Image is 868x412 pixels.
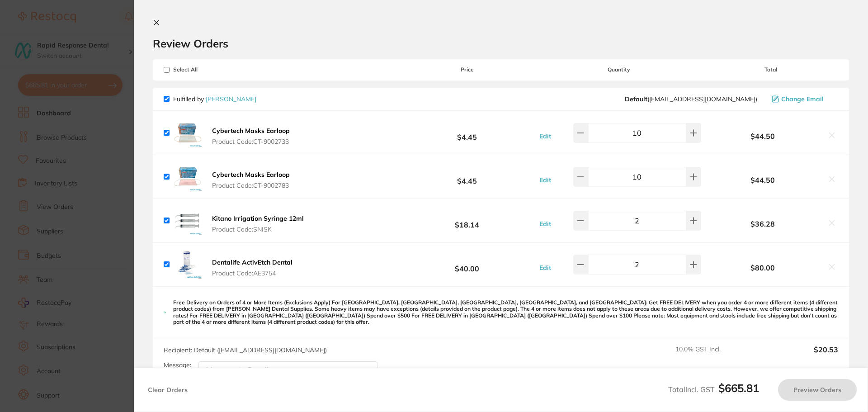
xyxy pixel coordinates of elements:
button: Kitano Irrigation Syringe 12ml Product Code:SNISK [209,214,307,233]
span: Recipient: Default ( [EMAIL_ADDRESS][DOMAIN_NAME] ) [164,346,327,354]
span: Product Code: SNISK [212,226,304,233]
b: $18.14 [400,212,534,229]
b: $40.00 [400,256,534,273]
button: Dentalife ActivEtch Dental Product Code:AE3754 [209,258,295,277]
p: Free Delivery on Orders of 4 or More Items (Exclusions Apply) For [GEOGRAPHIC_DATA], [GEOGRAPHIC_... [173,299,838,326]
span: Product Code: CT-9002783 [212,182,290,189]
button: Edit [537,176,554,184]
button: Edit [537,220,554,228]
label: Message: [164,361,191,369]
span: Quantity [535,66,703,73]
b: $44.50 [703,176,822,184]
img: ejdtc3dmcw [173,162,202,191]
button: Cybertech Masks Earloop Product Code:CT-9002783 [209,170,292,189]
button: Edit [537,132,554,140]
b: $44.50 [703,132,822,140]
p: Fulfilled by [173,95,256,103]
b: Default [625,95,647,103]
b: Cybertech Masks Earloop [212,127,290,135]
a: [PERSON_NAME] [206,95,256,103]
span: Total [703,66,838,73]
b: $4.45 [400,124,534,141]
b: Cybertech Masks Earloop [212,170,290,179]
b: $36.28 [703,220,822,228]
span: save@adamdental.com.au [625,95,757,103]
img: c3FjamJocg [173,206,202,235]
b: $4.45 [400,168,534,185]
output: $20.53 [760,346,838,365]
h2: Review Orders [153,37,849,50]
span: Total Incl. GST [668,385,759,394]
span: 10.0 % GST Incl. [675,346,753,365]
button: Clear Orders [145,379,190,401]
b: Dentalife ActivEtch Dental [212,258,292,266]
button: Cybertech Masks Earloop Product Code:CT-9002733 [209,127,292,146]
span: Product Code: AE3754 [212,270,292,277]
span: Change Email [781,95,824,103]
span: Product Code: CT-9002733 [212,138,290,145]
span: Select All [164,66,254,73]
b: $665.81 [718,381,759,395]
b: $80.00 [703,264,822,272]
button: Preview Orders [778,379,857,401]
button: Change Email [769,95,838,103]
img: enQ3M2l4eA [173,250,202,279]
b: Kitano Irrigation Syringe 12ml [212,214,304,223]
button: Edit [537,264,554,272]
span: Price [400,66,534,73]
img: ZjJ3YmZqbg [173,118,202,147]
